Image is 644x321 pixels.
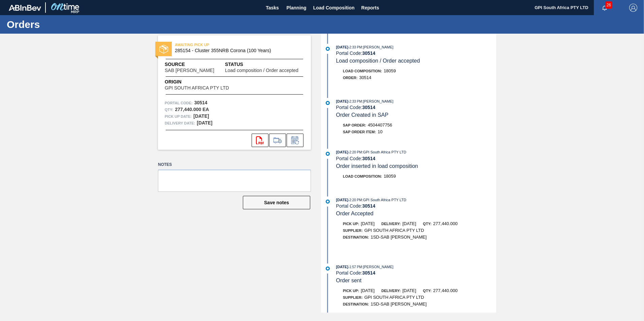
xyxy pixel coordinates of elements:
[348,198,362,202] span: - 2:20 PM
[348,45,362,49] span: - 2:33 PM
[9,5,41,11] img: TNhmsLtSVTkK8tSr43FrP2fwEKptu5GPRR3wAAAABJRU5ErkJggg==
[359,75,371,80] span: 30514
[371,235,426,240] span: 1SD-SAB [PERSON_NAME]
[165,61,225,68] span: Source
[343,130,376,134] span: SAP Order Item:
[336,99,348,103] span: [DATE]
[336,265,348,269] span: [DATE]
[362,45,394,49] span: : [PERSON_NAME]
[175,48,297,53] span: 285154 - Cluster 355NRB Corona (100 Years)
[433,221,457,226] span: 277,440.000
[594,3,615,12] button: Notifications
[362,156,375,161] strong: 30514
[165,106,173,113] span: Qty :
[252,134,268,147] div: Open PDF file
[165,113,192,120] span: Pick up Date:
[326,266,330,271] img: atual
[336,58,420,64] span: Load composition / Order accepted
[7,21,126,28] h1: Orders
[165,100,193,106] span: Portal Code:
[336,211,374,216] span: Order Accepted
[343,302,369,306] span: Destination:
[371,301,426,307] span: 1SD-SAB [PERSON_NAME]
[343,174,382,178] span: Load Composition :
[336,156,496,161] div: Portal Code:
[336,150,348,154] span: [DATE]
[165,68,214,73] span: SAB [PERSON_NAME]
[381,289,400,293] span: Delivery:
[362,203,375,209] strong: 30514
[158,160,311,170] label: Notes
[194,100,207,105] strong: 30514
[384,174,396,179] span: 18059
[433,288,457,293] span: 277,440.000
[159,45,168,53] img: status
[165,78,246,85] span: Origin
[362,105,375,110] strong: 30514
[423,289,431,293] span: Qty:
[336,112,389,118] span: Order Created in SAP
[362,150,407,154] span: : GPI South Africa PTY LTD
[326,200,330,204] img: atual
[343,289,359,293] span: Pick up:
[287,134,303,147] div: Inform order change
[336,278,362,283] span: Order sent
[343,222,359,226] span: Pick up:
[336,198,348,202] span: [DATE]
[362,99,394,103] span: : [PERSON_NAME]
[326,47,330,51] img: atual
[348,265,362,269] span: - 1:57 PM
[165,120,195,127] span: Delivery Date:
[287,4,307,12] span: Planning
[343,295,363,299] span: Supplier:
[361,4,379,12] span: Reports
[402,288,416,293] span: [DATE]
[265,4,280,12] span: Tasks
[225,68,298,73] span: Load composition / Order accepted
[423,222,431,226] span: Qty:
[326,152,330,156] img: atual
[225,61,304,68] span: Status
[336,163,418,169] span: Order inserted in load composition
[193,113,209,119] strong: [DATE]
[605,1,612,9] span: 26
[175,41,269,48] span: AWAITING PICK UP
[348,100,362,103] span: - 2:33 PM
[343,76,357,80] span: Order :
[326,101,330,105] img: atual
[362,265,394,269] span: : [PERSON_NAME]
[381,222,400,226] span: Delivery:
[361,288,375,293] span: [DATE]
[362,50,375,56] strong: 30514
[336,105,496,110] div: Portal Code:
[362,198,407,202] span: : GPI South Africa PTY LTD
[313,4,355,12] span: Load Composition
[336,203,496,209] div: Portal Code:
[243,196,310,209] button: Save notes
[384,68,396,73] span: 18059
[368,122,392,128] span: 4504407756
[175,107,209,112] strong: 277,440.000 EA
[364,295,424,300] span: GPI SOUTH AFRICA PTY LTD
[343,228,363,233] span: Supplier:
[378,129,382,134] span: 10
[343,235,369,239] span: Destination:
[197,120,212,126] strong: [DATE]
[269,134,286,147] div: Go to Load Composition
[165,85,229,91] span: GPI SOUTH AFRICA PTY LTD
[336,50,496,56] div: Portal Code:
[336,270,496,276] div: Portal Code:
[343,123,366,127] span: SAP Order:
[629,4,637,12] img: Logout
[348,150,362,154] span: - 2:20 PM
[402,221,416,226] span: [DATE]
[364,228,424,233] span: GPI SOUTH AFRICA PTY LTD
[343,69,382,73] span: Load Composition :
[361,221,375,226] span: [DATE]
[362,270,375,276] strong: 30514
[336,45,348,49] span: [DATE]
